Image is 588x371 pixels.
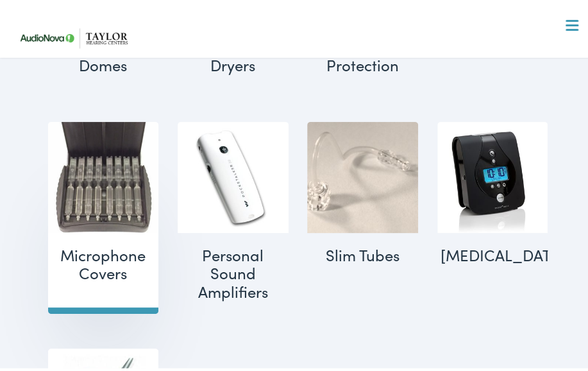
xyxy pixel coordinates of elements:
a: Visit product category Personal Sound Amplifiers [178,119,289,311]
img: Tinnitus [437,119,548,230]
h2: Slim Tubes [307,230,418,274]
a: Visit product category Microphone Covers [48,119,159,292]
a: Visit product category Slim Tubes [307,119,418,273]
h2: [MEDICAL_DATA] [437,230,548,274]
img: Slim Tubes [307,119,418,230]
h2: Microphone Covers [48,230,159,293]
img: Personal Sound Amplifiers [178,119,289,230]
a: What We Offer [22,51,586,91]
img: Microphone Covers [48,119,159,230]
h2: Personal Sound Amplifiers [178,230,289,311]
a: Visit product category Tinnitus [437,119,548,273]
